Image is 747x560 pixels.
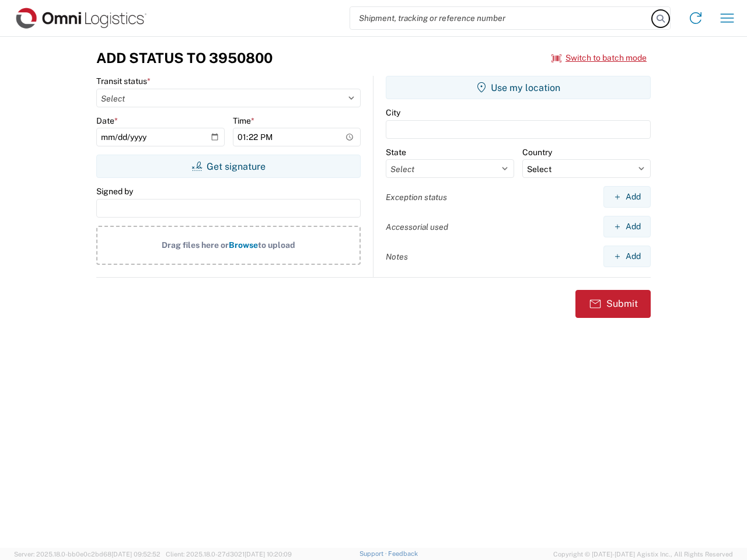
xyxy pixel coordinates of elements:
[14,551,160,558] span: Server: 2025.18.0-bb0e0c2bd68
[162,240,229,250] span: Drag files here or
[386,222,448,232] label: Accessorial used
[166,551,292,558] span: Client: 2025.18.0-27d3021
[386,76,651,99] button: Use my location
[575,290,651,318] button: Submit
[603,246,651,267] button: Add
[245,551,292,558] span: [DATE] 10:20:09
[96,186,133,197] label: Signed by
[603,216,651,237] button: Add
[233,116,254,126] label: Time
[386,147,406,157] label: State
[96,155,361,178] button: Get signature
[96,116,118,126] label: Date
[388,550,418,557] a: Feedback
[386,107,400,118] label: City
[386,251,408,262] label: Notes
[386,192,447,202] label: Exception status
[522,147,552,157] label: Country
[350,7,652,29] input: Shipment, tracking or reference number
[111,551,160,558] span: [DATE] 09:52:52
[258,240,295,250] span: to upload
[96,76,151,86] label: Transit status
[551,48,647,68] button: Switch to batch mode
[96,50,273,66] h3: Add Status to 3950800
[603,186,651,208] button: Add
[229,240,258,250] span: Browse
[359,550,389,557] a: Support
[553,549,733,559] span: Copyright © [DATE]-[DATE] Agistix Inc., All Rights Reserved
